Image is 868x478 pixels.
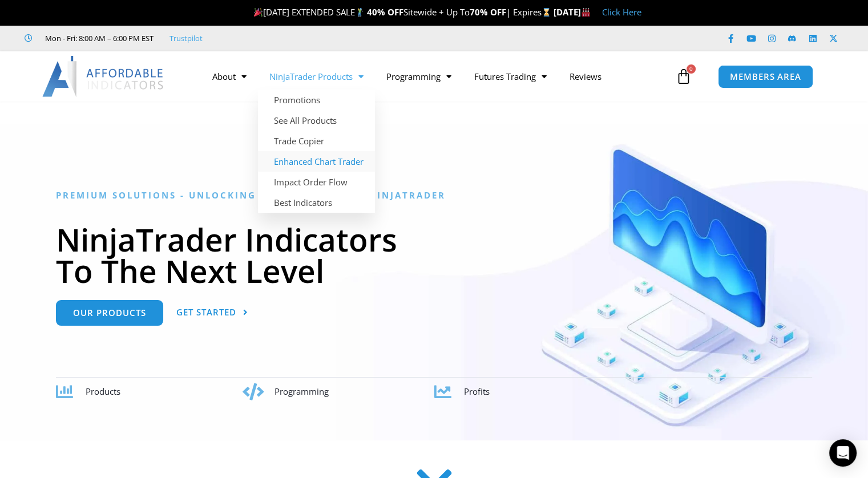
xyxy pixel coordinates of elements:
span: MEMBERS AREA [730,72,801,81]
span: Profits [464,386,490,397]
a: Trade Copier [258,131,375,151]
a: Trustpilot [169,31,203,45]
ul: NinjaTrader Products [258,90,375,213]
a: NinjaTrader Products [258,63,375,90]
img: ⌛ [542,8,551,17]
a: Futures Trading [463,63,558,90]
nav: Menu [201,63,673,90]
strong: [DATE] [554,6,591,18]
a: MEMBERS AREA [718,65,813,88]
a: Impact Order Flow [258,172,375,192]
a: Best Indicators [258,192,375,213]
a: Promotions [258,90,375,110]
strong: 70% OFF [470,6,506,18]
h6: Premium Solutions - Unlocking the Potential in NinjaTrader [56,190,812,201]
span: Get Started [176,308,236,317]
a: See All Products [258,110,375,131]
a: Get Started [176,300,248,326]
h1: NinjaTrader Indicators To The Next Level [56,224,812,286]
span: [DATE] EXTENDED SALE Sitewide + Up To | Expires [251,6,554,18]
a: Programming [375,63,463,90]
img: 🎉 [254,8,263,17]
span: Our Products [73,309,146,317]
img: 🏌️‍♂️ [356,8,364,17]
span: Programming [274,386,329,397]
span: 0 [687,64,696,74]
strong: 40% OFF [367,6,403,18]
span: Mon - Fri: 8:00 AM – 6:00 PM EST [42,31,154,45]
span: Products [86,386,120,397]
div: Open Intercom Messenger [829,439,857,467]
a: Our Products [56,300,163,326]
a: Enhanced Chart Trader [258,151,375,172]
img: 🏭 [582,8,590,17]
a: 0 [659,60,709,93]
a: Reviews [558,63,613,90]
a: Click Here [602,6,641,18]
a: About [201,63,258,90]
img: LogoAI | Affordable Indicators – NinjaTrader [42,56,165,97]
